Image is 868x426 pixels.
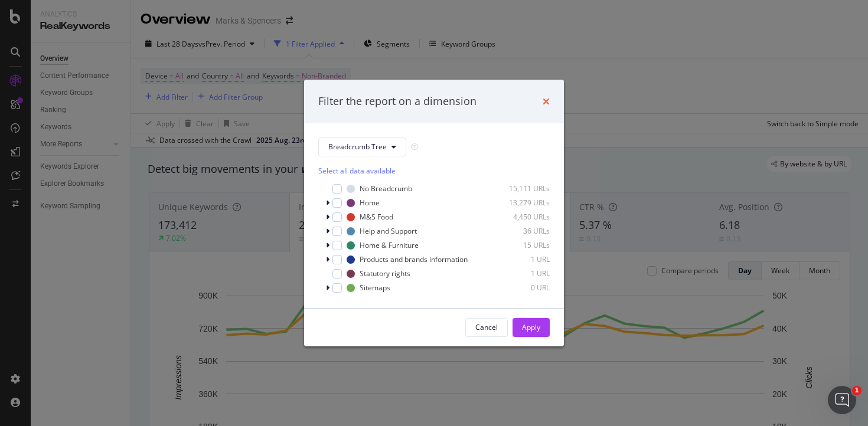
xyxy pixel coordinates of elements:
[304,80,564,346] div: modal
[360,283,390,293] div: Sitemaps
[492,283,550,293] div: 0 URL
[522,322,540,332] div: Apply
[543,94,550,109] div: times
[492,183,550,194] div: 15,111 URLs
[513,318,550,337] button: Apply
[360,240,419,250] div: Home & Furniture
[492,198,550,208] div: 13,279 URLs
[360,226,417,236] div: Help and Support
[360,254,468,264] div: Products and brands information
[492,268,550,278] div: 1 URL
[492,226,550,236] div: 36 URLs
[492,240,550,250] div: 15 URLs
[475,322,498,332] div: Cancel
[828,386,856,414] iframe: Intercom live chat
[852,386,862,395] span: 1
[360,183,412,194] div: No Breadcrumb
[318,166,550,176] div: Select all data available
[318,94,477,109] div: Filter the report on a dimension
[492,254,550,264] div: 1 URL
[328,142,387,152] span: Breadcrumb Tree
[492,212,550,222] div: 4,450 URLs
[360,212,393,222] div: M&S Food
[318,137,406,156] button: Breadcrumb Tree
[465,318,508,337] button: Cancel
[360,268,410,278] div: Statutory rights
[360,198,380,208] div: Home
